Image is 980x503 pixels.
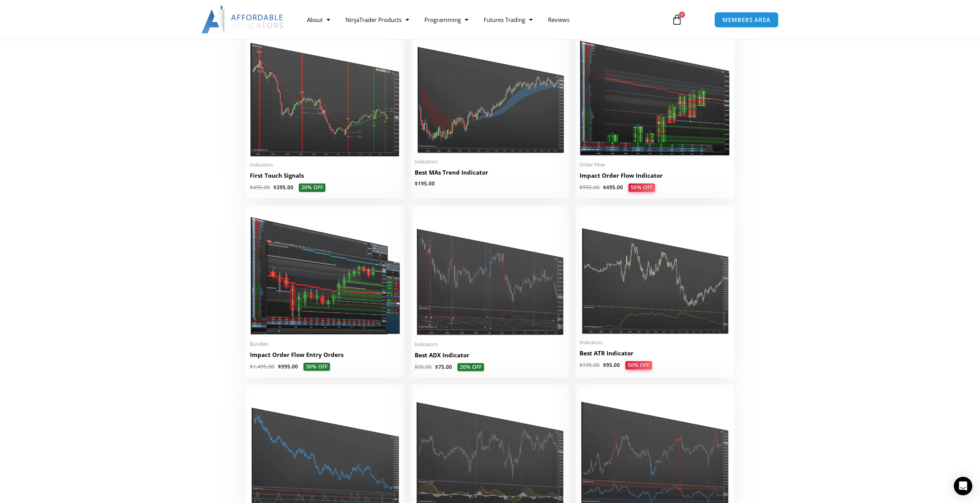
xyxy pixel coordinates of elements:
[250,363,253,370] span: $
[435,363,452,370] bdi: 75.00
[660,8,694,31] a: 0
[250,184,270,191] bdi: 495.00
[415,341,565,348] span: Indicators
[603,184,606,191] span: $
[457,363,484,372] span: 20% OFF
[580,172,730,183] a: Impact Order Flow Indicator
[415,168,565,180] a: Best MAs Trend Indicator
[580,209,730,335] img: Best ATR Indicator
[299,11,338,29] a: About
[580,362,600,368] bdi: 195.00
[250,172,400,183] a: First Touch Signals
[580,339,730,346] span: Indicators
[250,27,400,157] img: First Touch Signals 1
[679,12,685,18] span: 0
[250,184,253,191] span: $
[580,161,730,168] span: Order Flow
[299,183,325,192] span: 20% OFF
[580,27,730,157] img: OrderFlow 2
[250,209,400,336] img: Impact Order Flow Entry Orders
[476,11,540,29] a: Futures Trading
[299,11,663,29] nav: Menu
[250,351,400,359] h2: Impact Order Flow Entry Orders
[415,351,565,363] a: Best ADX Indicator
[415,351,565,359] h2: Best ADX Indicator
[580,184,600,191] bdi: 995.00
[250,363,275,370] bdi: 1,495.00
[580,362,583,368] span: $
[540,11,577,29] a: Reviews
[415,209,565,336] img: Best ADX Indicator
[415,27,565,154] img: Best MAs Trend Indicator
[580,349,730,357] h2: Best ATR Indicator
[603,184,623,191] bdi: 495.00
[625,361,653,370] span: 50% OFF
[278,363,281,370] span: $
[415,180,418,187] span: $
[417,11,476,29] a: Programming
[273,184,276,191] span: $
[278,363,298,370] bdi: 995.00
[722,17,771,23] span: MEMBERS AREA
[415,168,565,177] h2: Best MAs Trend Indicator
[435,363,438,370] span: $
[628,183,656,192] span: 50% OFF
[580,184,583,191] span: $
[415,363,418,370] span: $
[714,12,779,28] a: MEMBERS AREA
[415,180,435,187] bdi: 195.00
[580,349,730,361] a: Best ATR Indicator
[250,351,400,363] a: Impact Order Flow Entry Orders
[303,363,330,371] span: 30% OFF
[250,341,400,347] span: Bundles
[580,172,730,180] h2: Impact Order Flow Indicator
[250,172,400,180] h2: First Touch Signals
[415,363,432,370] bdi: 95.00
[603,362,620,368] bdi: 95.00
[415,158,565,165] span: Indicators
[250,161,400,168] span: Indicators
[954,477,972,495] div: Open Intercom Messenger
[338,11,417,29] a: NinjaTrader Products
[273,184,293,191] bdi: 395.00
[603,362,606,368] span: $
[201,6,284,34] img: LogoAI | Affordable Indicators – NinjaTrader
